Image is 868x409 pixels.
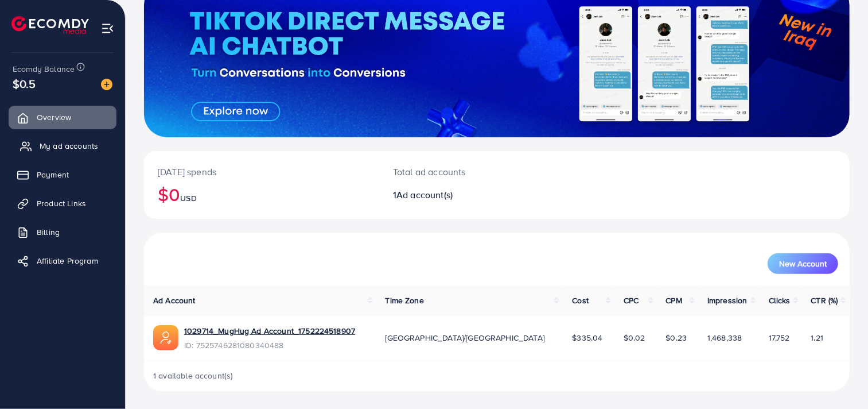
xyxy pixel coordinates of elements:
a: Product Links [9,192,116,215]
button: New Account [768,253,838,274]
span: $0.5 [13,75,36,92]
span: Clicks [769,295,791,306]
span: 1,468,338 [707,332,742,344]
p: Total ad accounts [393,165,542,179]
span: Ecomdy Balance [13,63,75,75]
span: Cost [572,295,589,306]
span: Ad Account [153,295,196,306]
span: Billing [37,226,60,238]
span: 1.21 [811,332,824,344]
span: Time Zone [386,295,424,306]
span: [GEOGRAPHIC_DATA]/[GEOGRAPHIC_DATA] [386,332,545,344]
img: menu [101,22,114,35]
span: New Account [779,260,827,268]
p: [DATE] spends [158,165,365,179]
h2: $0 [158,183,365,205]
a: Affiliate Program [9,249,116,272]
a: Overview [9,106,116,129]
span: CPM [666,295,682,306]
span: My ad accounts [40,140,98,152]
span: CTR (%) [811,295,838,306]
a: My ad accounts [9,134,116,157]
span: Impression [707,295,748,306]
span: Overview [37,111,71,123]
iframe: Chat [819,357,859,400]
a: 1029714_MugHug Ad Account_1752224518907 [184,325,355,337]
span: 1 available account(s) [153,370,233,381]
img: ic-ads-acc.e4c84228.svg [153,325,178,350]
a: Billing [9,221,116,244]
span: Payment [37,169,69,180]
span: 17,752 [769,332,790,344]
img: logo [11,16,89,34]
span: $0.02 [624,332,645,344]
a: Payment [9,163,116,186]
img: image [101,79,112,90]
span: Affiliate Program [37,255,98,267]
span: $0.23 [666,332,687,344]
span: $335.04 [572,332,602,344]
h2: 1 [393,190,542,200]
span: Product Links [37,198,86,209]
span: CPC [624,295,639,306]
span: ID: 7525746281080340488 [184,339,355,351]
span: Ad account(s) [396,188,453,201]
span: USD [180,192,196,204]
